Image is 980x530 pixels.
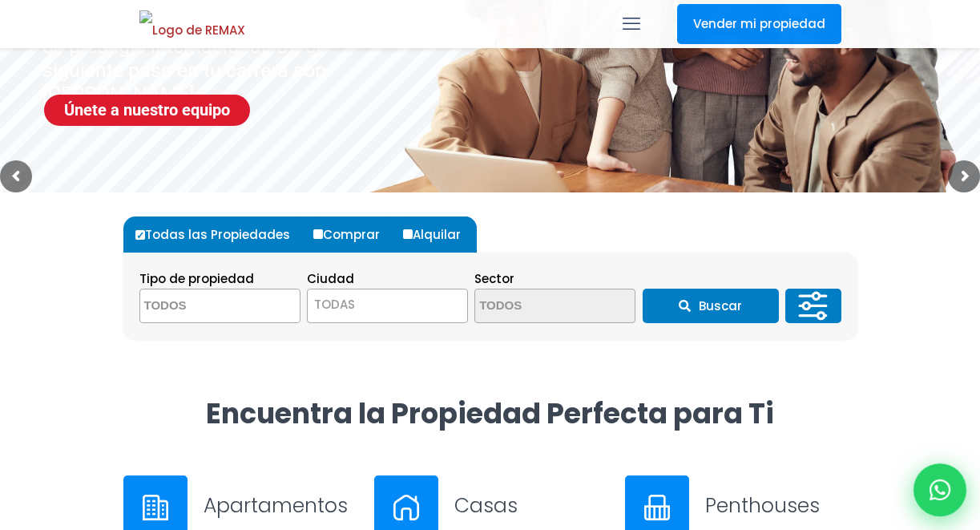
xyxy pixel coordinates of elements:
[44,95,250,126] a: Únete a nuestro equipo
[454,492,606,520] h3: Casas
[677,4,841,44] a: Vender mi propiedad
[474,270,514,287] span: Sector
[139,270,254,287] span: Tipo de propiedad
[139,10,245,38] img: Logo de REMAX
[314,296,355,313] span: TODAS
[204,492,355,520] h3: Apartamentos
[705,492,857,520] h3: Penthouses
[475,289,631,324] textarea: Search
[307,270,354,287] span: Ciudad
[643,289,779,323] button: Buscar
[618,10,645,38] a: mobile menu
[140,289,296,324] textarea: Search
[206,394,774,433] strong: Encuentra la Propiedad Perfecta para Ti
[308,293,467,316] span: TODAS
[309,216,396,253] label: Comprar
[313,229,323,239] input: Comprar
[403,229,413,239] input: Alquilar
[307,289,468,323] span: TODAS
[135,230,145,240] input: Todas las Propiedades
[399,216,477,253] label: Alquilar
[131,216,306,253] label: Todas las Propiedades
